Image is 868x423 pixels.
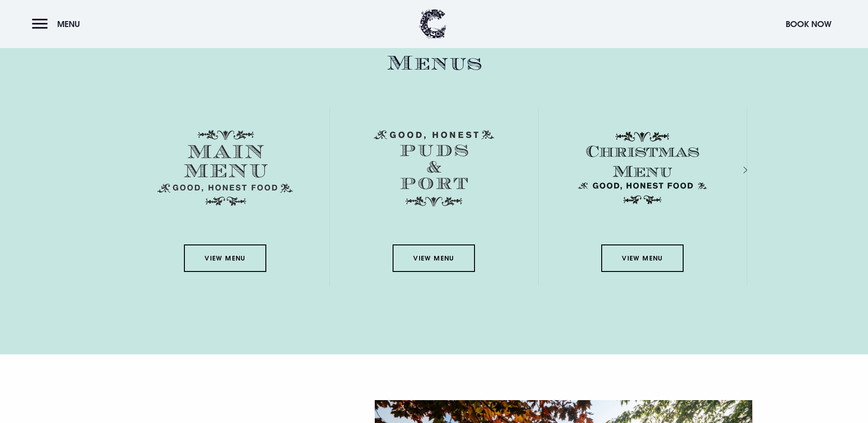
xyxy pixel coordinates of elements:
a: View Menu [393,244,475,272]
img: Menu puds and port [374,130,494,207]
img: Menu main menu [157,130,293,206]
button: Menu [32,14,85,34]
a: View Menu [184,244,266,272]
img: Christmas Menu SVG [575,130,710,206]
h2: Menus [121,51,747,76]
span: Menu [57,19,80,29]
img: Clandeboye Lodge [419,9,447,39]
button: Book Now [781,14,836,34]
div: Next slide [731,163,740,177]
a: View Menu [601,244,684,272]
